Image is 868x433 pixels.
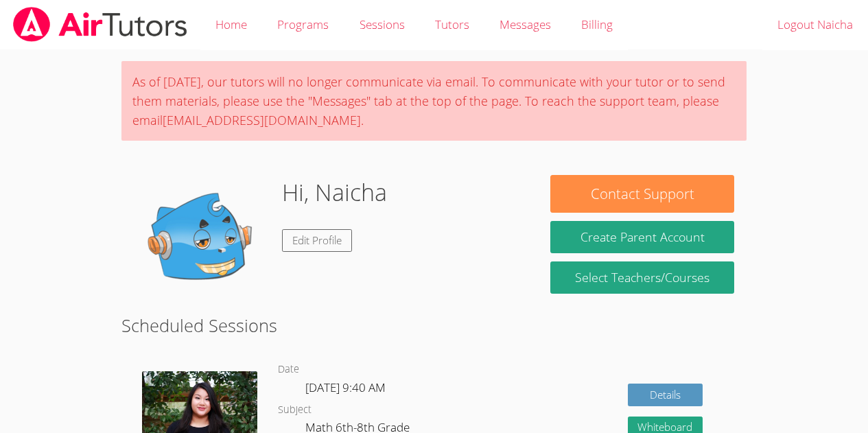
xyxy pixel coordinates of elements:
[278,361,299,378] dt: Date
[12,7,189,42] img: airtutors_banner-c4298cdbf04f3fff15de1276eac7730deb9818008684d7c2e4769d2f7ddbe033.png
[550,221,734,253] button: Create Parent Account
[282,229,352,252] a: Edit Profile
[305,379,386,395] span: [DATE] 9:40 AM
[628,384,703,406] a: Details
[550,175,734,213] button: Contact Support
[134,175,271,312] img: default.png
[282,175,387,210] h1: Hi, Naicha
[500,16,551,32] span: Messages
[121,312,747,338] h2: Scheduled Sessions
[121,61,747,141] div: As of [DATE], our tutors will no longer communicate via email. To communicate with your tutor or ...
[278,401,312,419] dt: Subject
[550,261,734,294] a: Select Teachers/Courses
